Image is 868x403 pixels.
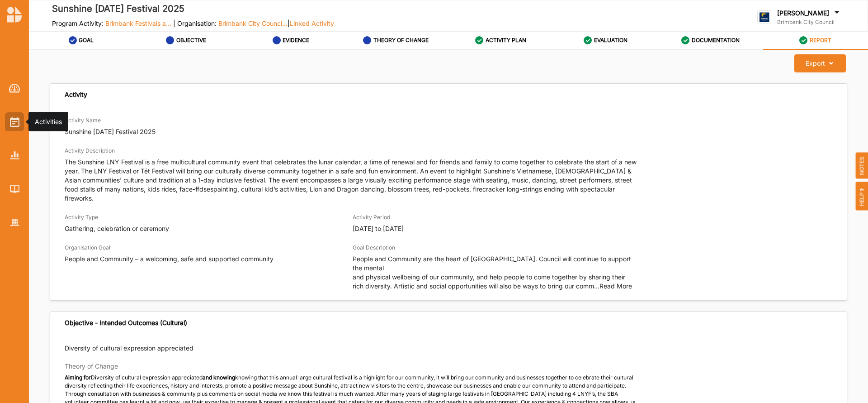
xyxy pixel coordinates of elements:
[806,59,825,67] div: Export
[79,37,94,44] label: GOAL
[594,37,627,44] label: EVALUATION
[757,10,771,24] img: logo
[65,158,641,203] p: The Sunshine LNY Festival is a free multicultural community event that celebrates the lunar calen...
[353,273,625,281] span: and physical wellbeing of our community, and help people to come together by sharing their
[65,127,832,136] p: Sunshine [DATE] Festival 2025
[777,19,841,26] label: Brimbank City Council
[52,19,334,28] label: Program Activity: | Organisation: |
[353,282,594,290] span: rich diversity. Artistic and social opportunities will also be ways to bring our comm
[283,37,309,44] label: EVIDENCE
[599,282,632,290] span: Read More
[65,214,98,221] label: Activity Type
[10,117,19,127] img: Activities
[5,79,24,98] a: Dashboard
[203,374,235,381] strong: and knowing
[10,185,19,192] img: Library
[692,37,740,44] label: DOCUMENTATION
[65,91,87,99] div: Activity
[10,219,19,226] img: Organisation
[5,213,24,232] a: Organisation
[65,319,187,327] div: Objective - Intended Outcomes (Cultural)
[52,1,334,16] label: Sunshine [DATE] Festival 2025
[5,112,24,131] a: Activities
[65,117,101,124] label: Activity Name
[5,146,24,165] a: Reports
[35,117,62,126] div: Activities
[65,344,193,353] p: Diversity of cultural expression appreciated
[810,37,831,44] label: REPORT
[7,6,22,23] img: logo
[65,362,641,370] h3: Theory of Change
[353,244,395,251] label: Goal Description
[777,9,829,17] label: [PERSON_NAME]
[5,179,24,198] a: Library
[65,147,115,154] label: Activity Description
[176,37,206,44] label: OBJECTIVE
[373,37,429,44] label: THEORY OF CHANGE
[353,224,641,233] p: [DATE] to [DATE]
[794,54,845,72] button: Export
[290,19,334,27] span: Linked Activity
[65,374,91,381] strong: Aiming for
[353,214,390,221] label: Activity Period
[10,151,19,159] img: Reports
[65,224,353,233] p: Gathering, celebration or ceremony
[218,19,288,27] span: Brimbank City Counci...
[486,37,526,44] label: ACTIVITY PLAN
[65,254,353,264] p: People and Community – a welcoming, safe and supported community
[9,84,20,93] img: Dashboard
[353,255,631,272] span: People and Community are the heart of [GEOGRAPHIC_DATA]. Council will continue to support the mental
[105,19,171,27] span: Brimbank Festivals a...
[65,244,110,251] label: Organisation Goal
[594,282,632,290] span: ...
